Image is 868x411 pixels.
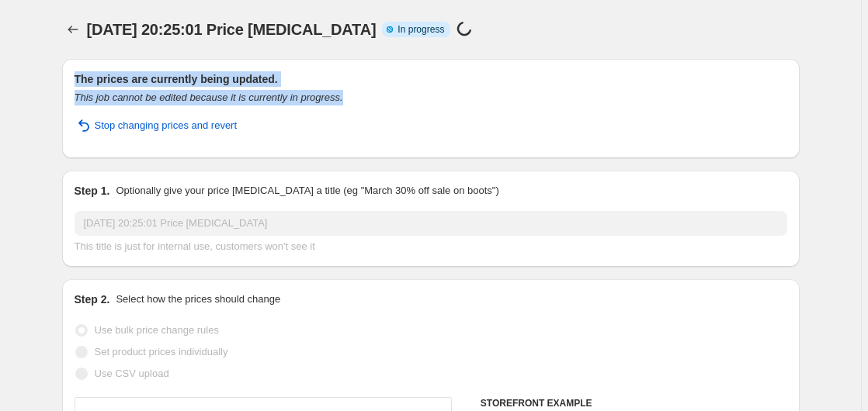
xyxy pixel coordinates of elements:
[75,92,343,103] i: This job cannot be edited because it is currently in progress.
[95,324,219,336] span: Use bulk price change rules
[95,368,169,379] span: Use CSV upload
[116,292,280,307] p: Select how the prices should change
[398,23,444,36] span: In progress
[75,292,110,307] h2: Step 2.
[62,19,84,40] button: Price change jobs
[75,183,110,199] h2: Step 1.
[75,240,315,252] span: This title is just for internal use, customers won't see it
[95,346,228,357] span: Set product prices individually
[75,71,787,87] h2: The prices are currently being updated.
[481,397,787,409] h6: STOREFRONT EXAMPLE
[87,21,377,38] span: [DATE] 20:25:01 Price [MEDICAL_DATA]
[116,183,498,199] p: Optionally give your price [MEDICAL_DATA] a title (eg "March 30% off sale on boots")
[95,118,238,133] span: Stop changing prices and revert
[65,113,247,138] button: Stop changing prices and revert
[75,211,787,236] input: 30% off holiday sale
